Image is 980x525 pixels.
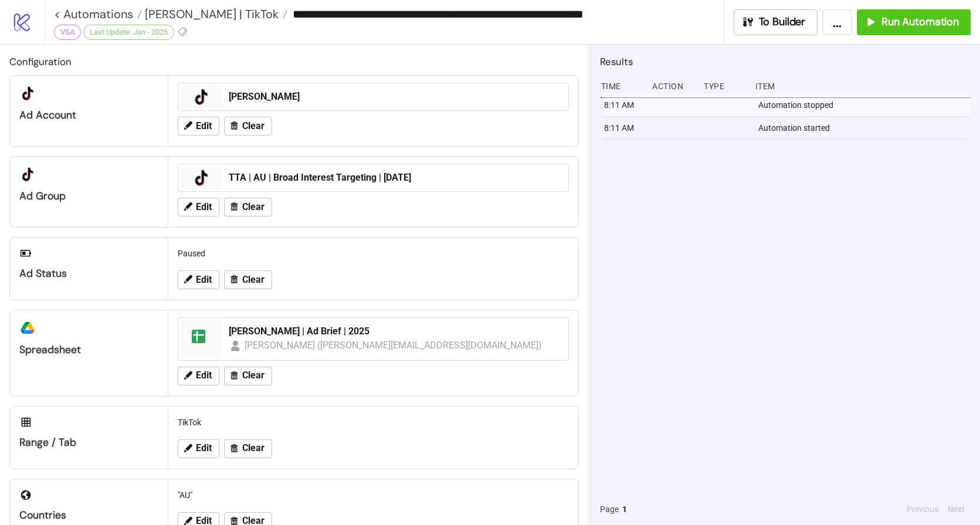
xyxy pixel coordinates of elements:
span: Clear [242,202,265,212]
button: Edit [178,270,219,289]
span: Clear [242,121,265,131]
span: Run Automation [881,15,959,29]
span: To Builder [759,15,806,29]
div: Ad Group [19,189,158,203]
div: Time [600,75,643,97]
a: < Automations [54,8,142,20]
div: TikTok [173,411,574,433]
span: Page [600,503,619,516]
button: Edit [178,198,219,216]
button: Edit [178,439,219,458]
div: TTA | AU | Broad Interest Targeting | [DATE] [229,171,561,184]
div: [PERSON_NAME] [229,90,561,103]
div: 8:11 AM [603,94,646,116]
button: 1 [619,503,630,516]
h2: Results [600,54,971,69]
button: Clear [224,367,272,385]
div: [PERSON_NAME] ([PERSON_NAME][EMAIL_ADDRESS][DOMAIN_NAME]) [245,338,542,353]
button: Next [944,503,968,516]
span: [PERSON_NAME] | TikTok [142,6,279,22]
span: Clear [242,275,265,285]
button: Edit [178,117,219,136]
span: Edit [196,443,212,453]
div: VSA [54,25,81,40]
button: Edit [178,367,219,385]
button: Clear [224,117,272,136]
span: Edit [196,121,212,131]
button: ... [822,9,852,35]
span: Edit [196,275,212,285]
span: Clear [242,370,265,381]
a: [PERSON_NAME] | TikTok [142,8,287,20]
span: Clear [242,443,265,453]
button: Run Automation [857,9,971,35]
div: Countries [19,509,158,522]
div: Automation started [757,117,974,139]
div: [PERSON_NAME] | Ad Brief | 2025 [229,325,561,338]
div: Action [651,75,694,97]
div: "AU" [173,484,574,506]
button: Clear [224,439,272,458]
div: Ad Status [19,267,158,280]
button: Clear [224,270,272,289]
div: Automation stopped [757,94,974,116]
div: Last Update: Jan - 2025 [83,25,174,40]
div: Type [703,75,746,97]
span: Edit [196,202,212,212]
button: To Builder [734,9,818,35]
div: Spreadsheet [19,343,158,357]
div: Paused [173,242,574,265]
div: 8:11 AM [603,117,646,139]
div: Item [754,75,971,97]
h2: Configuration [9,54,579,69]
button: Previous [903,503,942,516]
div: Range / Tab [19,436,158,449]
button: Clear [224,198,272,216]
span: Edit [196,370,212,381]
div: Ad Account [19,109,158,122]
